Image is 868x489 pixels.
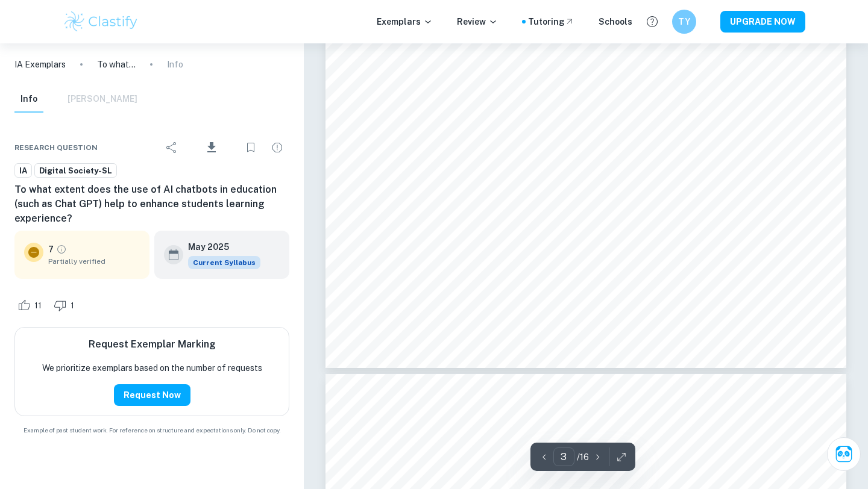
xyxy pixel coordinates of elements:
[48,243,54,256] p: 7
[63,10,139,34] img: Clastify logo
[188,256,260,269] div: This exemplar is based on the current syllabus. Feel free to refer to it for inspiration/ideas wh...
[28,300,48,312] span: 11
[14,163,32,178] a: IA
[14,296,48,315] div: Like
[642,11,662,32] button: Help and Feedback
[42,361,262,375] p: We prioritize exemplars based on the number of requests
[14,182,289,226] h6: To what extent does the use of AI chatbots in education (such as Chat GPT) help to enhance studen...
[51,296,81,315] div: Dislike
[14,86,43,113] button: Info
[188,240,251,254] h6: May 2025
[56,244,67,255] a: Grade partially verified
[14,58,66,71] a: IA Exemplars
[188,256,260,269] span: Current Syllabus
[15,165,31,177] span: IA
[827,437,861,471] button: Ask Clai
[577,450,589,464] p: / 16
[89,337,216,352] h6: Request Exemplar Marking
[35,165,116,177] span: Digital Society-SL
[160,135,184,160] div: Share
[528,15,574,28] a: Tutoring
[599,15,632,28] a: Schools
[14,426,289,435] span: Example of past student work. For reference on structure and expectations only. Do not copy.
[34,163,117,178] a: Digital Society-SL
[114,384,190,406] button: Request Now
[14,142,98,153] span: Research question
[48,256,140,267] span: Partially verified
[720,11,805,33] button: UPGRADE NOW
[457,15,498,28] p: Review
[239,135,263,160] div: Bookmark
[167,58,183,71] p: Info
[64,300,81,312] span: 1
[265,135,289,160] div: Report issue
[672,10,696,34] button: TY
[377,15,433,28] p: Exemplars
[97,58,136,71] p: To what extent does the use of AI chatbots in education (such as Chat GPT) help to enhance studen...
[186,132,236,163] div: Download
[678,15,691,28] h6: TY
